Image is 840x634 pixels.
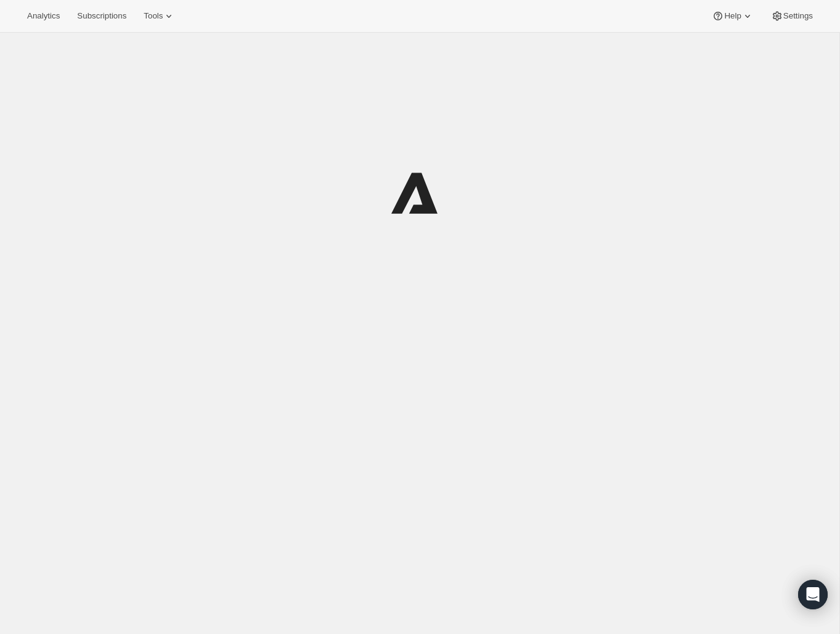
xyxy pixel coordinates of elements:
[27,11,60,21] span: Analytics
[136,7,182,25] button: Tools
[77,11,126,21] span: Subscriptions
[20,7,67,25] button: Analytics
[724,11,741,21] span: Help
[70,7,134,25] button: Subscriptions
[783,11,813,21] span: Settings
[144,11,163,21] span: Tools
[798,580,828,609] div: Open Intercom Messenger
[704,7,760,25] button: Help
[764,7,820,25] button: Settings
